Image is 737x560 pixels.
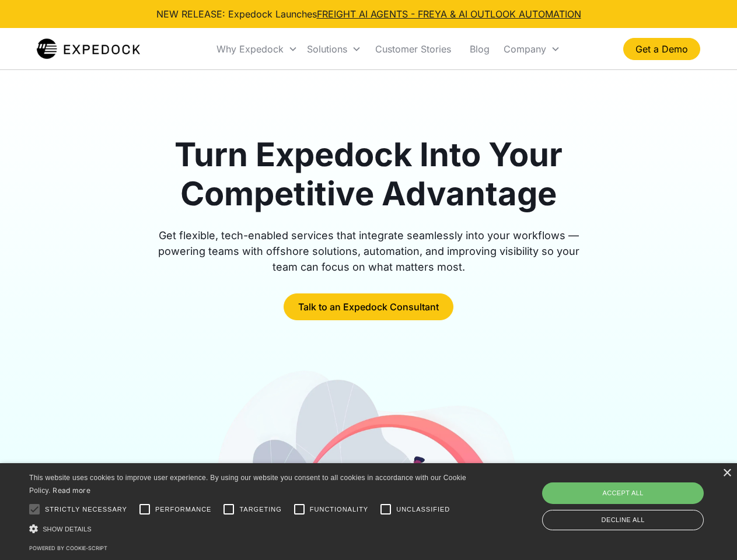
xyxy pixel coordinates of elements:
[145,228,593,275] div: Get flexible, tech-enabled services that integrate seamlessly into your workflows — powering team...
[284,293,453,320] a: Talk to an Expedock Consultant
[310,505,368,514] span: Functionality
[155,505,212,514] span: Performance
[543,434,737,560] iframe: Chat Widget
[43,526,92,533] span: Show details
[239,505,281,514] span: Targeting
[145,135,593,213] h1: Turn Expedock Into Your Competitive Advantage
[212,29,302,69] div: Why Expedock
[45,505,127,514] span: Strictly necessary
[156,7,581,21] div: NEW RELEASE: Expedock Launches
[366,29,460,69] a: Customer Stories
[29,474,466,495] span: This website uses cookies to improve user experience. By using our website you consent to all coo...
[37,37,140,61] a: home
[216,43,284,55] div: Why Expedock
[504,43,546,55] div: Company
[317,8,581,20] a: FREIGHT AI AGENTS - FREYA & AI OUTLOOK AUTOMATION
[37,37,140,61] img: Expedock Logo
[302,29,366,69] div: Solutions
[499,29,565,69] div: Company
[623,38,700,60] a: Get a Demo
[460,29,499,69] a: Blog
[396,505,450,514] span: Unclassified
[29,523,470,535] div: Show details
[307,43,347,55] div: Solutions
[53,486,90,495] a: Read more
[29,545,107,551] a: Powered by cookie-script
